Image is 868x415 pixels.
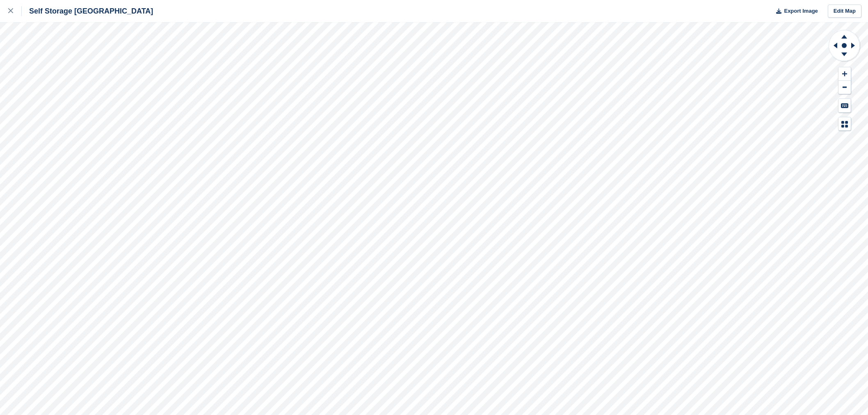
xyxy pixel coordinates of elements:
span: Export Image [784,7,818,15]
a: Edit Map [828,5,861,18]
div: Self Storage [GEOGRAPHIC_DATA] [22,6,153,16]
button: Map Legend [838,117,851,131]
button: Keyboard Shortcuts [838,99,851,112]
button: Zoom In [838,67,851,81]
button: Zoom Out [838,81,851,94]
button: Export Image [771,5,818,18]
